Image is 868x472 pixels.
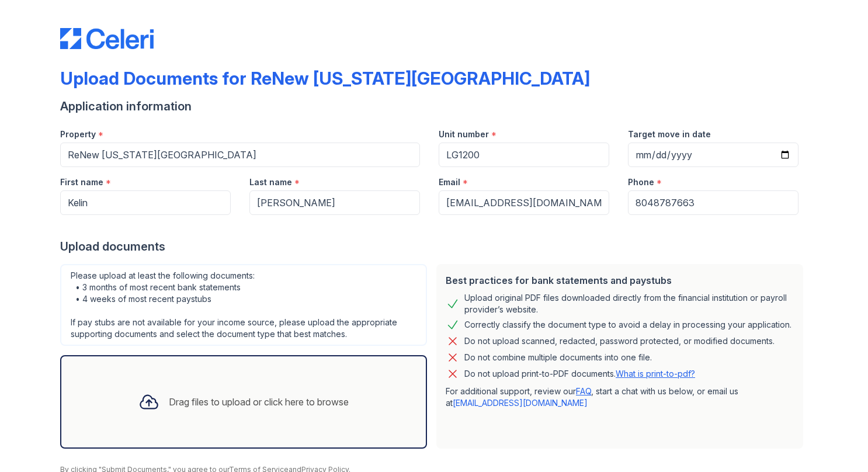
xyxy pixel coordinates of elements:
[439,129,489,140] label: Unit number
[60,238,808,255] div: Upload documents
[628,176,654,188] label: Phone
[60,264,427,346] div: Please upload at least the following documents: • 3 months of most recent bank statements • 4 wee...
[60,129,96,140] label: Property
[60,68,590,89] div: Upload Documents for ReNew [US_STATE][GEOGRAPHIC_DATA]
[169,395,349,409] div: Drag files to upload or click here to browse
[464,318,791,332] div: Correctly classify the document type to avoid a delay in processing your application.
[616,369,695,379] a: What is print-to-pdf?
[576,386,591,396] a: FAQ
[464,350,652,365] div: Do not combine multiple documents into one file.
[464,292,794,315] div: Upload original PDF files downloaded directly from the financial institution or payroll provider’...
[819,425,856,460] iframe: chat widget
[60,28,154,49] img: CE_Logo_Blue-a8612792a0a2168367f1c8372b55b34899dd931a85d93a1a3d3e32e68fde9ad4.png
[453,398,588,408] a: [EMAIL_ADDRESS][DOMAIN_NAME]
[60,176,103,188] label: First name
[464,368,695,380] p: Do not upload print-to-PDF documents.
[439,176,460,188] label: Email
[446,386,794,409] p: For additional support, review our , start a chat with us below, or email us at
[249,176,292,188] label: Last name
[628,129,711,140] label: Target move in date
[464,334,775,348] div: Do not upload scanned, redacted, password protected, or modified documents.
[446,273,794,287] div: Best practices for bank statements and paystubs
[60,98,808,114] div: Application information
